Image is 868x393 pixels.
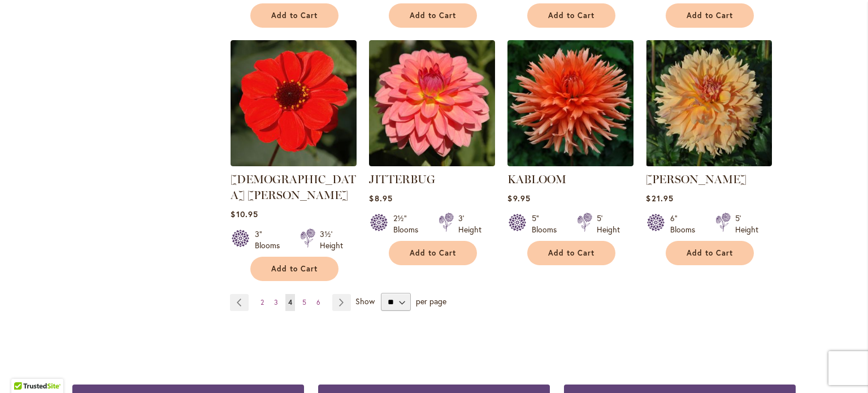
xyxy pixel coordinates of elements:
[389,3,477,28] button: Add to Cart
[507,172,566,186] a: KABLOOM
[687,248,733,258] span: Add to Cart
[314,294,323,311] a: 6
[532,213,563,235] div: 5" Blooms
[548,248,594,258] span: Add to Cart
[231,209,258,219] span: $10.95
[316,298,320,306] span: 6
[389,241,477,265] button: Add to Cart
[271,11,318,20] span: Add to Cart
[369,158,495,169] a: JITTERBUG
[288,298,292,306] span: 4
[666,241,754,265] button: Add to Cart
[646,40,772,166] img: KARMEL KORN
[231,172,356,202] a: [DEMOGRAPHIC_DATA] [PERSON_NAME]
[410,248,456,258] span: Add to Cart
[507,158,633,169] a: KABLOOM
[320,228,343,251] div: 3½' Height
[258,294,267,311] a: 2
[231,40,357,166] img: JAPANESE BISHOP
[355,296,375,306] span: Show
[548,11,594,20] span: Add to Cart
[302,298,306,306] span: 5
[687,11,733,20] span: Add to Cart
[231,158,357,169] a: JAPANESE BISHOP
[393,213,425,235] div: 2½" Blooms
[735,213,758,235] div: 5' Height
[250,3,338,28] button: Add to Cart
[670,213,702,235] div: 6" Blooms
[271,294,281,311] a: 3
[666,3,754,28] button: Add to Cart
[8,353,40,385] iframe: Launch Accessibility Center
[255,228,287,251] div: 3" Blooms
[646,193,673,204] span: $21.95
[597,213,620,235] div: 5' Height
[369,40,495,166] img: JITTERBUG
[416,296,446,306] span: per page
[274,298,278,306] span: 3
[527,241,615,265] button: Add to Cart
[458,213,481,235] div: 3' Height
[250,257,338,281] button: Add to Cart
[261,298,264,306] span: 2
[646,158,772,169] a: KARMEL KORN
[646,172,747,186] a: [PERSON_NAME]
[410,11,456,20] span: Add to Cart
[369,193,392,204] span: $8.95
[527,3,615,28] button: Add to Cart
[507,40,633,166] img: KABLOOM
[300,294,309,311] a: 5
[271,264,318,274] span: Add to Cart
[369,172,435,186] a: JITTERBUG
[507,193,530,204] span: $9.95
